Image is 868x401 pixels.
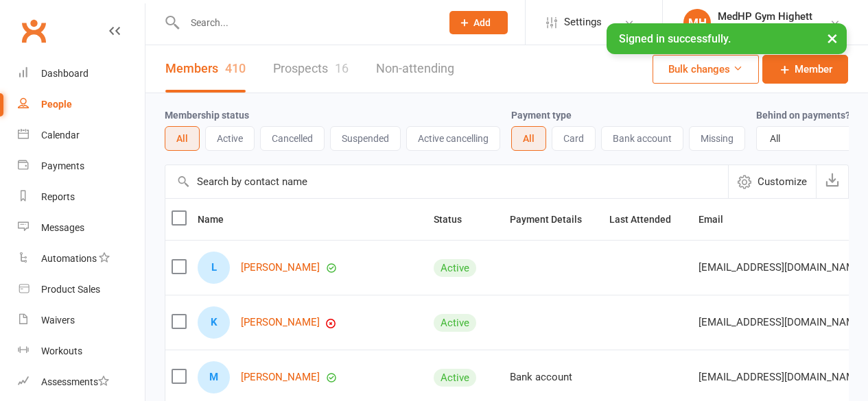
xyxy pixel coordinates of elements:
[406,126,500,151] button: Active cancelling
[653,55,759,84] button: Bulk changes
[241,317,320,328] a: [PERSON_NAME]
[376,45,454,93] a: Non-attending
[41,345,82,356] div: Workouts
[609,214,686,225] span: Last Attended
[756,110,850,121] label: Behind on payments?
[198,214,239,225] span: Name
[225,61,246,75] div: 410
[18,212,145,243] a: Messages
[198,361,230,393] div: M
[241,372,320,383] a: [PERSON_NAME]
[511,110,572,121] label: Payment type
[18,243,145,274] a: Automations
[609,211,686,228] button: Last Attended
[728,165,816,198] button: Customize
[552,126,596,151] button: Card
[699,309,864,335] span: [EMAIL_ADDRESS][DOMAIN_NAME]
[564,7,602,38] span: Settings
[16,14,51,48] a: Clubworx
[449,11,508,34] button: Add
[683,9,711,36] div: MH
[335,61,349,75] div: 16
[41,130,80,141] div: Calendar
[165,126,200,151] button: All
[434,259,476,277] div: Active
[41,222,84,233] div: Messages
[434,314,476,332] div: Active
[718,23,812,35] div: MedHP
[41,284,100,295] div: Product Sales
[41,191,75,202] div: Reports
[718,10,812,23] div: MedHP Gym Highett
[273,45,349,93] a: Prospects16
[510,214,597,225] span: Payment Details
[434,369,476,387] div: Active
[330,126,401,151] button: Suspended
[180,13,432,32] input: Search...
[699,211,738,228] button: Email
[762,55,848,84] a: Member
[165,110,249,121] label: Membership status
[18,336,145,367] a: Workouts
[689,126,745,151] button: Missing
[510,372,597,383] div: Bank account
[758,173,807,190] span: Customize
[699,254,864,280] span: [EMAIL_ADDRESS][DOMAIN_NAME]
[165,45,246,93] a: Members410
[18,305,145,336] a: Waivers
[198,211,239,228] button: Name
[41,253,97,264] div: Automations
[434,211,477,228] button: Status
[18,151,145,182] a: Payments
[41,315,75,326] div: Waivers
[41,376,109,387] div: Assessments
[601,126,683,151] button: Bank account
[473,17,491,28] span: Add
[18,58,145,89] a: Dashboard
[820,23,845,53] button: ×
[260,126,325,151] button: Cancelled
[510,211,597,228] button: Payment Details
[18,120,145,151] a: Calendar
[699,214,738,225] span: Email
[434,214,477,225] span: Status
[205,126,255,151] button: Active
[619,32,731,45] span: Signed in successfully.
[18,367,145,398] a: Assessments
[198,252,230,284] div: L
[18,89,145,120] a: People
[511,126,546,151] button: All
[699,364,864,390] span: [EMAIL_ADDRESS][DOMAIN_NAME]
[41,160,84,171] div: Payments
[41,68,89,79] div: Dashboard
[198,306,230,339] div: K
[18,182,145,212] a: Reports
[795,61,832,77] span: Member
[18,274,145,305] a: Product Sales
[41,99,72,110] div: People
[241,262,320,274] a: [PERSON_NAME]
[165,165,728,198] input: Search by contact name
